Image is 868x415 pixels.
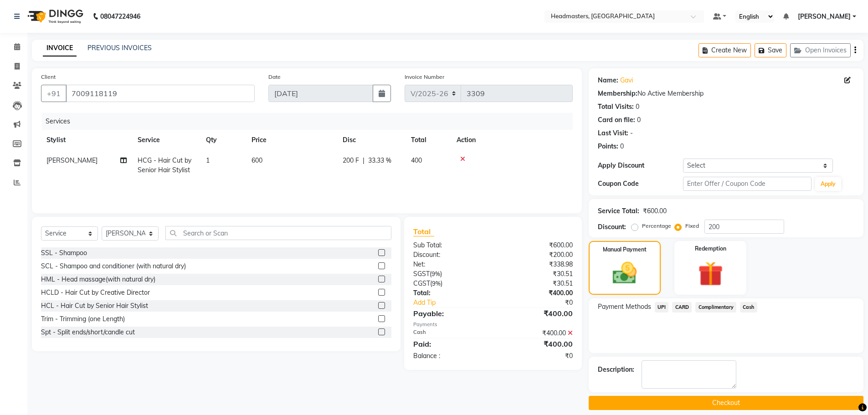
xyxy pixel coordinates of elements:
span: 9% [431,270,440,277]
a: PREVIOUS INVOICES [87,44,152,52]
div: ₹30.51 [493,279,580,288]
div: No Active Membership [598,89,854,98]
div: Payments [413,321,572,328]
div: HCL - Hair Cut by Senior Hair Stylist [41,301,148,311]
div: Last Visit: [598,128,628,138]
b: 08047224946 [100,4,140,29]
button: Open Invoices [790,43,851,57]
div: ₹400.00 [493,328,580,338]
div: Services [42,113,580,130]
label: Percentage [642,222,671,230]
div: ₹400.00 [493,288,580,298]
button: Checkout [589,396,863,410]
div: SSL - Shampoo [41,248,87,258]
div: ₹0 [508,298,580,307]
span: Total [413,227,434,236]
div: HCLD - Hair Cut by Creative Director [41,288,150,297]
div: 0 [620,142,624,151]
div: ₹0 [493,351,580,361]
img: _gift.svg [690,258,731,289]
th: Price [246,130,337,150]
div: ( ) [406,269,493,279]
span: 400 [411,156,422,164]
span: Complimentary [695,302,736,313]
th: Action [451,130,573,150]
div: ₹338.98 [493,260,580,269]
div: Total Visits: [598,102,634,112]
th: Disc [337,130,406,150]
span: CGST [413,279,430,287]
img: logo [23,4,86,29]
div: ( ) [406,279,493,288]
label: Redemption [695,245,726,253]
a: INVOICE [43,40,77,56]
button: +91 [41,85,67,102]
div: Name: [598,76,618,85]
div: ₹600.00 [493,241,580,250]
span: Payment Methods [598,302,651,312]
a: Gavi [620,76,633,85]
div: Card on file: [598,115,635,125]
input: Enter Offer / Coupon Code [683,177,812,191]
th: Stylist [41,130,132,150]
span: 1 [206,156,210,164]
span: [PERSON_NAME] [798,12,851,21]
div: 0 [636,102,639,112]
input: Search by Name/Mobile/Email/Code [66,85,255,102]
label: Manual Payment [603,246,647,254]
span: UPI [655,302,669,313]
th: Total [406,130,451,150]
div: Sub Total: [406,241,493,250]
button: Save [755,43,786,57]
div: Points: [598,142,618,151]
div: Total: [406,288,493,298]
div: Net: [406,260,493,269]
div: Service Total: [598,206,639,216]
div: ₹400.00 [493,308,580,319]
div: Cash [406,328,493,338]
div: Apply Discount [598,161,683,170]
div: ₹400.00 [493,338,580,349]
div: Balance : [406,351,493,361]
div: Paid: [406,338,493,349]
span: Cash [740,302,757,313]
div: - [630,128,633,138]
label: Fixed [685,222,699,230]
div: ₹200.00 [493,250,580,260]
th: Qty [200,130,246,150]
div: SCL - Shampoo and conditioner (with natural dry) [41,261,186,271]
span: [PERSON_NAME] [46,156,98,164]
button: Create New [699,43,751,57]
label: Date [268,73,281,81]
span: CARD [672,302,692,313]
span: 9% [432,280,441,287]
span: | [363,156,365,165]
div: 0 [637,115,641,125]
div: Coupon Code [598,179,683,189]
div: Description: [598,365,634,374]
div: Discount: [406,250,493,260]
label: Invoice Number [405,73,444,81]
span: HCG - Hair Cut by Senior Hair Stylist [138,156,191,174]
th: Service [132,130,200,150]
span: 200 F [343,156,359,165]
div: Discount: [598,222,626,232]
input: Search or Scan [165,226,391,240]
div: ₹600.00 [643,206,667,216]
button: Apply [815,177,841,191]
div: HML - Head massage(with natural dry) [41,275,155,284]
div: ₹30.51 [493,269,580,279]
span: 33.33 % [368,156,391,165]
div: Spt - Split ends/short/candle cut [41,328,135,337]
span: 600 [252,156,262,164]
div: Payable: [406,308,493,319]
img: _cash.svg [605,259,644,287]
span: SGST [413,270,430,278]
div: Trim - Trimming (one Length) [41,314,125,324]
div: Membership: [598,89,637,98]
a: Add Tip [406,298,507,307]
label: Client [41,73,56,81]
